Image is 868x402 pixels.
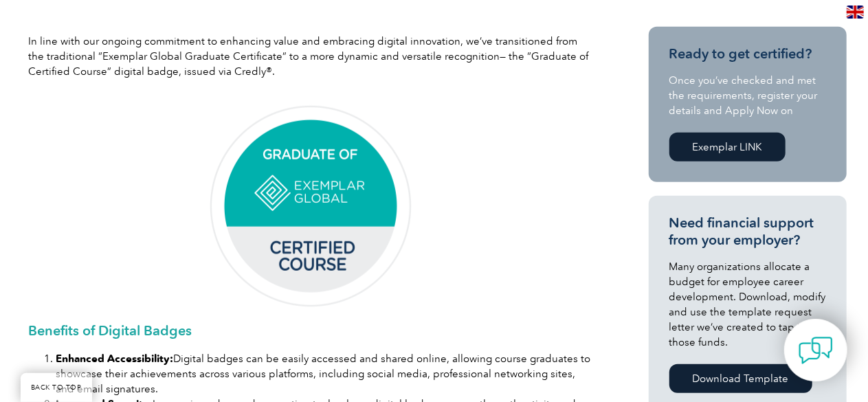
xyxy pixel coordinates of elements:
[799,333,833,368] img: contact-chat.png
[669,73,826,118] p: Once you’ve checked and met the requirements, register your details and Apply Now on
[669,259,826,350] p: Many organizations allocate a budget for employee career development. Download, modify and use th...
[208,104,414,310] img: graduate of certified course
[847,5,864,19] img: en
[56,351,592,397] li: Digital badges can be easily accessed and shared online, allowing course graduates to showcase th...
[29,34,592,79] p: In line with our ongoing commitment to enhancing value and embracing digital innovation, we’ve tr...
[669,133,786,161] a: Exemplar LINK
[21,373,92,402] a: BACK TO TOP
[669,364,812,393] a: Download Template
[669,45,826,63] h3: Ready to get certified?
[29,324,592,337] h3: Benefits of Digital Badges
[56,353,174,365] strong: Enhanced Accessibility:
[669,214,826,249] h3: Need financial support from your employer?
